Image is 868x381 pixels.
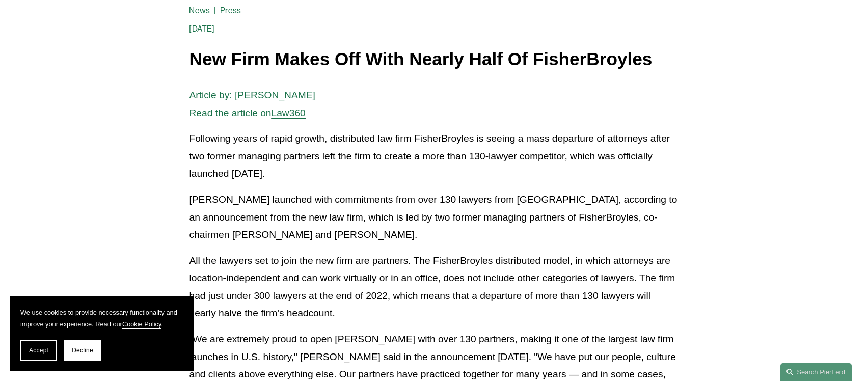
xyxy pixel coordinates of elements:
[20,307,183,330] p: We use cookies to provide necessary functionality and improve your experience. Read our .
[189,252,679,322] p: All the lawyers set to join the new firm are partners. The FisherBroyles distributed model, in wh...
[20,340,57,361] button: Accept
[10,296,194,371] section: Cookie banner
[64,340,101,361] button: Decline
[189,24,214,34] span: [DATE]
[272,107,306,118] a: Law360
[780,363,852,381] a: Search this site
[189,49,679,69] h1: New Firm Makes Off With Nearly Half Of FisherBroyles
[220,6,241,15] a: Press
[189,6,210,15] a: News
[189,130,679,183] p: Following years of rapid growth, distributed law firm FisherBroyles is seeing a mass departure of...
[122,320,161,328] a: Cookie Policy
[189,90,315,118] span: Article by: [PERSON_NAME] Read the article on
[72,347,93,354] span: Decline
[29,347,48,354] span: Accept
[189,191,679,244] p: [PERSON_NAME] launched with commitments from over 130 lawyers from [GEOGRAPHIC_DATA], according t...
